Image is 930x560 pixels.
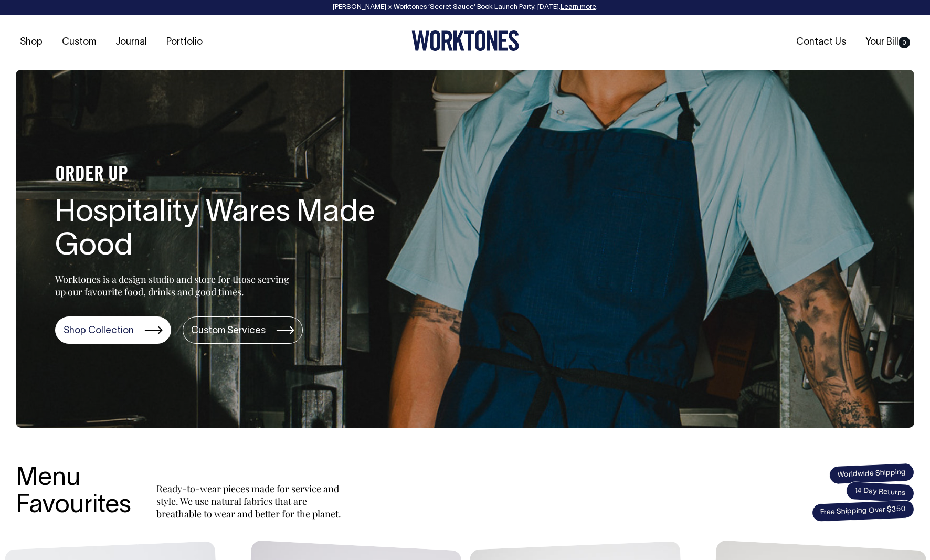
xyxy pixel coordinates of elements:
[55,316,171,344] a: Shop Collection
[55,197,391,264] h1: Hospitality Wares Made Good
[55,273,294,298] p: Worktones is a design studio and store for those serving up our favourite food, drinks and good t...
[10,4,920,11] div: [PERSON_NAME] × Worktones ‘Secret Sauce’ Book Launch Party, [DATE]. .
[58,34,100,51] a: Custom
[829,463,914,485] span: Worldwide Shipping
[183,316,303,344] a: Custom Services
[846,481,915,503] span: 14 Day Returns
[156,482,345,520] p: Ready-to-wear pieces made for service and style. We use natural fabrics that are breathable to we...
[899,37,910,48] span: 0
[16,34,47,51] a: Shop
[811,500,914,522] span: Free Shipping Over $350
[792,34,850,51] a: Contact Us
[861,34,914,51] a: Your Bill0
[162,34,207,51] a: Portfolio
[55,164,391,186] h4: ORDER UP
[16,465,131,521] h3: Menu Favourites
[561,4,596,10] a: Learn more
[111,34,151,51] a: Journal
